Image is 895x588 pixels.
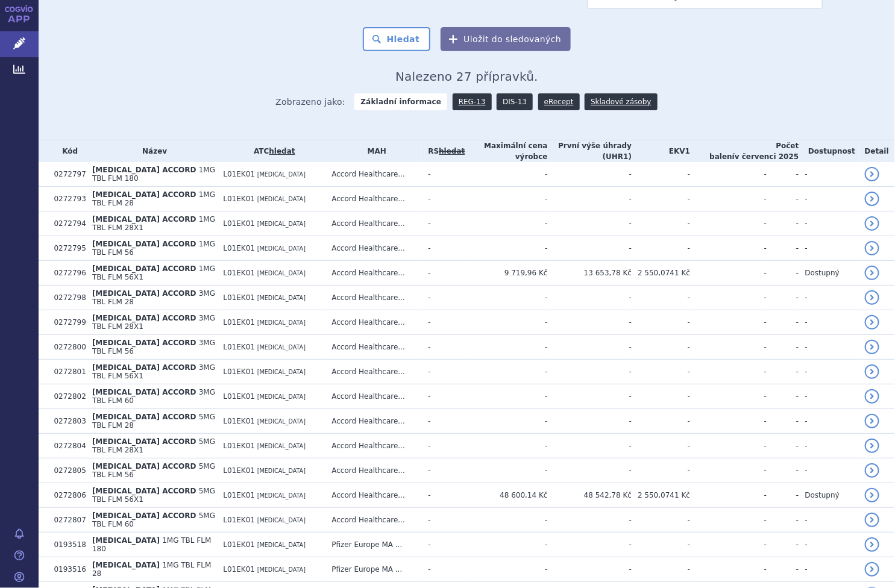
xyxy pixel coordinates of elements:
[269,147,295,155] a: hledat
[422,335,465,360] td: -
[92,240,215,257] span: 1MG TBL FLM 56
[223,565,255,574] span: L01EK01
[690,508,767,533] td: -
[257,171,306,178] span: [MEDICAL_DATA]
[767,384,799,409] td: -
[767,533,799,557] td: -
[422,409,465,434] td: -
[92,215,196,224] span: [MEDICAL_DATA] ACCORD
[632,533,690,557] td: -
[632,261,690,286] td: 2 550,0741 Kč
[767,458,799,483] td: -
[48,384,86,409] td: 0272802
[548,434,632,458] td: -
[465,360,548,384] td: -
[325,360,422,384] td: Accord Healthcare...
[865,315,879,330] a: detail
[538,93,580,110] a: eRecept
[325,384,422,409] td: Accord Healthcare...
[223,318,255,327] span: L01EK01
[799,286,859,310] td: -
[422,211,465,236] td: -
[92,437,196,446] span: [MEDICAL_DATA] ACCORD
[48,458,86,483] td: 0272805
[422,261,465,286] td: -
[325,286,422,310] td: Accord Healthcare...
[422,310,465,335] td: -
[354,93,447,110] strong: Základní informace
[690,409,767,434] td: -
[799,335,859,360] td: -
[325,211,422,236] td: Accord Healthcare...
[257,566,306,573] span: [MEDICAL_DATA]
[223,293,255,302] span: L01EK01
[48,360,86,384] td: 0272801
[257,393,306,400] span: [MEDICAL_DATA]
[422,434,465,458] td: -
[799,508,859,533] td: -
[465,261,548,286] td: 9 719,96 Kč
[865,513,879,527] a: detail
[465,187,548,211] td: -
[799,162,859,187] td: -
[92,462,215,479] span: 5MG TBL FLM 56
[465,384,548,409] td: -
[257,492,306,499] span: [MEDICAL_DATA]
[465,140,548,162] th: Maximální cena výrobce
[865,290,879,305] a: detail
[422,286,465,310] td: -
[325,335,422,360] td: Accord Healthcare...
[767,434,799,458] td: -
[548,557,632,582] td: -
[257,270,306,277] span: [MEDICAL_DATA]
[735,152,799,161] span: v červenci 2025
[92,413,215,430] span: 5MG TBL FLM 28
[325,557,422,582] td: Pfizer Europe MA ...
[548,483,632,508] td: 48 542,78 Kč
[257,295,306,301] span: [MEDICAL_DATA]
[632,384,690,409] td: -
[92,264,215,281] span: 1MG TBL FLM 56X1
[632,409,690,434] td: -
[465,335,548,360] td: -
[548,162,632,187] td: -
[48,434,86,458] td: 0272804
[865,340,879,354] a: detail
[865,389,879,404] a: detail
[585,93,657,110] a: Skladové zásoby
[223,466,255,475] span: L01EK01
[865,241,879,255] a: detail
[767,286,799,310] td: -
[92,536,211,553] span: 1MG TBL FLM 180
[465,434,548,458] td: -
[690,533,767,557] td: -
[48,162,86,187] td: 0272797
[422,483,465,508] td: -
[48,140,86,162] th: Kód
[465,211,548,236] td: -
[223,367,255,376] span: L01EK01
[325,508,422,533] td: Accord Healthcare...
[363,27,431,51] button: Hledat
[632,187,690,211] td: -
[548,533,632,557] td: -
[690,236,767,261] td: -
[632,483,690,508] td: 2 550,0741 Kč
[690,187,767,211] td: -
[92,363,196,372] span: [MEDICAL_DATA] ACCORD
[690,384,767,409] td: -
[257,319,306,326] span: [MEDICAL_DATA]
[257,418,306,425] span: [MEDICAL_DATA]
[92,339,215,355] span: 3MG TBL FLM 56
[92,413,196,421] span: [MEDICAL_DATA] ACCORD
[690,310,767,335] td: -
[632,360,690,384] td: -
[92,264,196,273] span: [MEDICAL_DATA] ACCORD
[799,310,859,335] td: -
[422,557,465,582] td: -
[325,409,422,434] td: Accord Healthcare...
[223,491,255,499] span: L01EK01
[865,439,879,453] a: detail
[632,458,690,483] td: -
[632,310,690,335] td: -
